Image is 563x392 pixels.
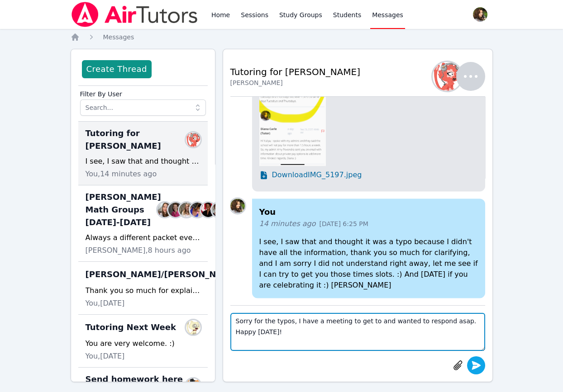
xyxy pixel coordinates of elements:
[186,320,200,335] img: Kira Dubovska
[168,203,183,217] img: Rebecca Miller
[259,170,478,180] a: DownloadIMG_5197.jpeg
[103,33,134,42] a: Messages
[78,122,208,185] div: Tutoring for [PERSON_NAME]Yuliya ShekhtmanI see, I saw that and thought it was a typo because I d...
[157,203,172,217] img: Sarah Benzinger
[86,351,125,362] span: You, [DATE]
[372,10,403,19] span: Messages
[212,203,226,217] img: Michelle Dalton
[201,203,215,217] img: Johnicia Haynes
[230,198,245,213] img: Diana Carle
[86,268,240,281] span: [PERSON_NAME]/[PERSON_NAME]
[230,66,360,78] h2: Tutoring for [PERSON_NAME]
[272,170,362,180] span: Download IMG_5197.jpeg
[320,219,368,228] span: [DATE] 6:25 PM
[78,262,208,315] div: [PERSON_NAME]/[PERSON_NAME]Joyce LawThank you so much for explaining that [PERSON_NAME], I apprec...
[71,33,493,42] nav: Breadcrumb
[230,313,485,351] textarea: Sorry for the typos, I have a meeting to get to and wanted to respond asap. Happy [DATE]!
[186,132,200,147] img: Yuliya Shekhtman
[86,169,157,179] span: You, 14 minutes ago
[433,62,462,91] img: Yuliya Shekhtman
[71,2,199,27] img: Air Tutors
[438,62,485,91] button: Yuliya Shekhtman
[86,232,200,243] div: Always a different packet every week...unless otherwise stated. Take a look at this link for this...
[86,127,190,152] span: Tutoring for [PERSON_NAME]
[259,206,478,218] h4: You
[80,99,206,116] input: Search...
[86,321,176,334] span: Tutoring Next Week
[259,218,316,229] span: 14 minutes ago
[86,285,200,296] div: Thank you so much for explaining that [PERSON_NAME], I appreciate you, and that makes a lot of se...
[103,33,134,41] span: Messages
[80,86,206,99] label: Filter By User
[86,156,200,167] div: I see, I saw that and thought it was a typo because I didn't have all the information, thank you ...
[259,236,478,291] p: I see, I saw that and thought it was a typo because I didn't have all the information, thank you ...
[230,78,360,87] div: [PERSON_NAME]
[78,185,208,262] div: [PERSON_NAME] Math Groups [DATE]-[DATE]Sarah BenzingerRebecca MillerSandra DavisAlexis AsiamaJohn...
[78,315,208,368] div: Tutoring Next WeekKira DubovskaYou are very welcome. :)You,[DATE]
[86,298,125,309] span: You, [DATE]
[86,245,191,256] span: [PERSON_NAME], 8 hours ago
[86,191,161,229] span: [PERSON_NAME] Math Groups [DATE]-[DATE]
[82,60,152,78] button: Create Thread
[179,203,194,217] img: Sandra Davis
[86,338,200,349] div: You are very welcome. :)
[190,203,205,217] img: Alexis Asiama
